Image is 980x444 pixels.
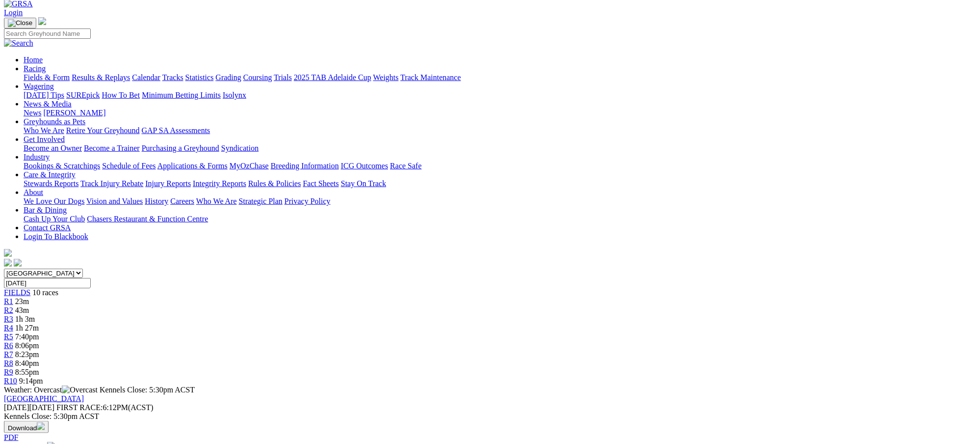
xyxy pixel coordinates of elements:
img: download.svg [37,422,45,430]
a: Home [24,55,43,64]
img: logo-grsa-white.png [38,17,46,25]
a: R3 [4,315,13,323]
img: twitter.svg [14,259,22,267]
a: Bar & Dining [24,206,67,214]
a: [PERSON_NAME] [43,109,105,117]
div: About [24,197,976,206]
a: Stewards Reports [24,179,78,188]
a: Greyhounds as Pets [24,117,85,126]
span: 43m [15,306,29,314]
a: R7 [4,350,13,359]
a: Bookings & Scratchings [24,162,100,170]
a: R1 [4,297,13,305]
a: R8 [4,359,13,367]
a: [GEOGRAPHIC_DATA] [4,394,84,403]
a: Injury Reports [145,179,191,188]
div: Care & Integrity [24,179,976,188]
a: How To Bet [102,91,140,99]
span: [DATE] [4,403,29,412]
a: Applications & Forms [157,162,228,170]
a: R6 [4,341,13,350]
a: Vision and Values [86,197,143,205]
a: About [24,188,43,196]
a: Weights [373,73,399,82]
span: R5 [4,333,13,341]
a: Login [4,8,23,17]
span: FIRST RACE: [56,403,103,412]
span: R10 [4,377,17,385]
button: Download [4,421,49,433]
span: 9:14pm [19,377,43,385]
a: Contact GRSA [24,223,71,232]
a: We Love Our Dogs [24,197,84,205]
a: Grading [216,73,241,82]
a: Statistics [185,73,214,82]
img: Overcast [62,386,98,394]
span: 7:40pm [15,333,39,341]
a: Become a Trainer [84,144,140,152]
a: Racing [24,64,46,73]
a: Tracks [162,73,183,82]
a: Calendar [132,73,160,82]
a: Get Involved [24,135,65,143]
a: Purchasing a Greyhound [142,144,219,152]
span: 8:23pm [15,350,39,359]
a: FIELDS [4,288,30,297]
a: Careers [170,197,194,205]
a: Retire Your Greyhound [66,126,140,135]
a: Syndication [221,144,258,152]
a: Minimum Betting Limits [142,91,221,99]
a: Strategic Plan [239,197,283,205]
span: R9 [4,368,13,376]
a: R2 [4,306,13,314]
span: [DATE] [4,403,54,412]
a: Stay On Track [341,179,386,188]
a: Who We Are [24,126,64,135]
div: News & Media [24,109,976,117]
a: Coursing [243,73,272,82]
span: 8:40pm [15,359,39,367]
img: Search [4,39,33,48]
button: Toggle navigation [4,18,36,28]
div: Get Involved [24,144,976,153]
a: Fact Sheets [303,179,339,188]
a: PDF [4,433,18,442]
a: Login To Blackbook [24,232,88,241]
a: Cash Up Your Club [24,215,85,223]
a: Race Safe [390,162,421,170]
a: Wagering [24,82,54,90]
span: 8:06pm [15,341,39,350]
a: Who We Are [196,197,237,205]
a: Chasers Restaurant & Function Centre [87,215,208,223]
img: facebook.svg [4,259,12,267]
a: MyOzChase [230,162,269,170]
a: Fields & Form [24,73,70,82]
div: Wagering [24,91,976,100]
a: Schedule of Fees [102,162,155,170]
span: 1h 27m [15,324,39,332]
div: Industry [24,162,976,170]
span: 23m [15,297,29,305]
a: [DATE] Tips [24,91,64,99]
div: Racing [24,73,976,82]
a: Results & Replays [72,73,130,82]
a: Breeding Information [271,162,339,170]
a: Integrity Reports [193,179,246,188]
span: Kennels Close: 5:30pm ACST [100,386,195,394]
div: Greyhounds as Pets [24,126,976,135]
a: Rules & Policies [248,179,301,188]
a: Become an Owner [24,144,82,152]
a: SUREpick [66,91,100,99]
a: History [145,197,168,205]
a: News & Media [24,100,72,108]
img: logo-grsa-white.png [4,249,12,257]
img: Close [8,19,32,27]
span: Weather: Overcast [4,386,100,394]
a: Privacy Policy [284,197,331,205]
span: 10 races [32,288,58,297]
